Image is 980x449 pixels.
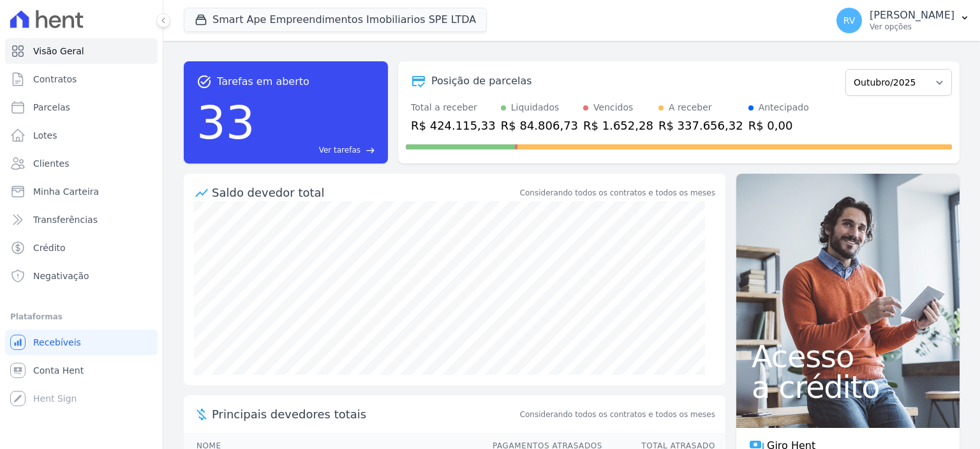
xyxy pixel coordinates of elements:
[669,101,712,114] div: A receber
[583,117,653,134] div: R$ 1.652,28
[33,213,98,226] span: Transferências
[5,123,158,148] a: Lotes
[5,179,158,204] a: Minha Carteira
[33,101,70,114] span: Parcelas
[33,185,99,198] span: Minha Carteira
[501,117,578,134] div: R$ 84.806,73
[520,187,715,199] div: Considerando todos os contratos e todos os meses
[33,129,57,142] span: Lotes
[212,184,517,201] div: Saldo devedor total
[33,270,89,282] span: Negativação
[431,73,532,89] div: Posição de parcelas
[184,8,487,32] button: Smart Ape Empreendimentos Imobiliarios SPE LTDA
[197,89,255,156] div: 33
[5,263,158,289] a: Negativação
[319,144,360,156] span: Ver tarefas
[511,101,560,114] div: Liquidados
[759,101,809,114] div: Antecipado
[5,358,158,383] a: Conta Hent
[260,144,375,156] a: Ver tarefas east
[10,309,152,324] div: Plataformas
[197,74,212,89] span: task_alt
[411,117,496,134] div: R$ 424.115,33
[870,22,954,32] p: Ver opções
[748,117,809,134] div: R$ 0,00
[826,3,980,38] button: RV [PERSON_NAME] Ver opções
[752,341,944,372] span: Acesso
[658,117,743,134] div: R$ 337.656,32
[593,101,633,114] div: Vencidos
[5,330,158,355] a: Recebíveis
[5,38,158,64] a: Visão Geral
[217,74,309,89] span: Tarefas em aberto
[33,157,69,170] span: Clientes
[870,9,954,22] p: [PERSON_NAME]
[843,16,856,25] span: RV
[212,406,517,423] span: Principais devedores totais
[5,66,158,92] a: Contratos
[5,207,158,232] a: Transferências
[520,409,715,420] span: Considerando todos os contratos e todos os meses
[33,73,77,86] span: Contratos
[752,372,944,402] span: a crédito
[33,364,84,377] span: Conta Hent
[5,151,158,176] a: Clientes
[5,235,158,261] a: Crédito
[411,101,496,114] div: Total a receber
[5,95,158,120] a: Parcelas
[33,241,66,254] span: Crédito
[33,336,81,349] span: Recebíveis
[366,146,375,155] span: east
[33,45,84,57] span: Visão Geral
